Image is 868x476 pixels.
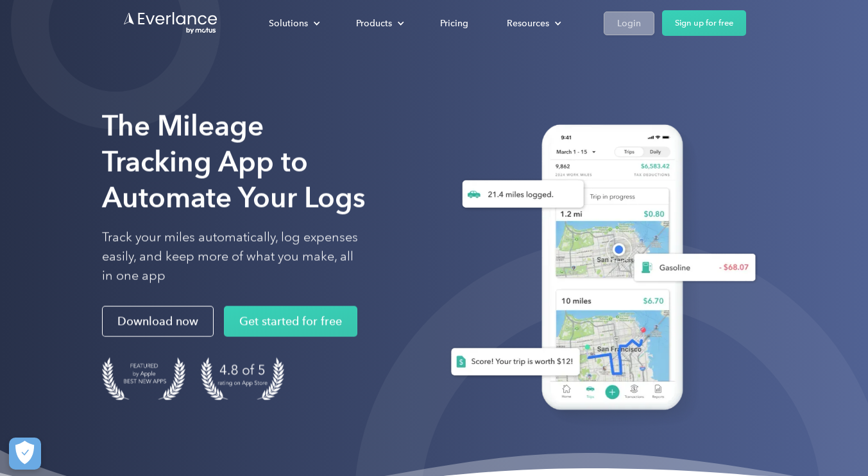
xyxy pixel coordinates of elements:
[356,15,392,31] div: Products
[617,15,641,31] div: Login
[9,438,41,470] button: Cookies Settings
[662,10,746,36] a: Sign up for free
[256,12,330,35] div: Solutions
[102,306,214,337] a: Download now
[604,12,654,35] a: Login
[343,12,414,35] div: Products
[123,11,219,35] a: Go to homepage
[494,12,572,35] div: Resources
[224,306,357,337] a: Get started for free
[201,357,284,400] img: 4.9 out of 5 stars on the app store
[102,228,359,286] p: Track your miles automatically, log expenses easily, and keep more of what you make, all in one app
[102,109,366,215] strong: The Mileage Tracking App to Automate Your Logs
[430,111,766,429] img: Everlance, mileage tracker app, expense tracking app
[102,357,185,400] img: Badge for Featured by Apple Best New Apps
[440,15,468,31] div: Pricing
[269,15,308,31] div: Solutions
[427,12,481,35] a: Pricing
[507,15,549,31] div: Resources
